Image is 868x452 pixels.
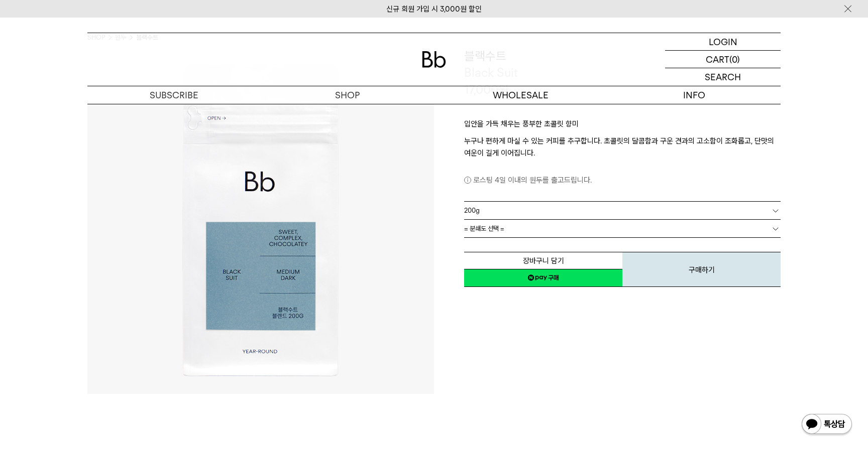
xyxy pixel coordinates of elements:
[706,51,729,68] p: CART
[665,51,781,68] a: CART (0)
[705,68,741,86] p: SEARCH
[87,86,261,104] a: SUBSCRIBE
[464,252,622,269] button: 장바구니 담기
[386,5,482,14] a: 신규 회원 가입 시 3,000원 할인
[622,252,781,287] button: 구매하기
[464,202,480,219] span: 200g
[729,51,740,68] p: (0)
[464,269,622,287] a: 새창
[607,86,781,104] p: INFO
[801,413,853,437] img: 카카오톡 채널 1:1 채팅 버튼
[261,86,434,104] a: SHOP
[434,86,607,104] p: WHOLESALE
[464,220,504,237] span: = 분쇄도 선택 =
[422,51,446,68] img: 로고
[464,118,781,135] p: 입안을 가득 채우는 풍부한 초콜릿 향미
[87,48,434,394] img: 블랙수트
[464,174,781,186] p: 로스팅 4일 이내의 원두를 출고드립니다.
[464,135,781,159] p: 누구나 편하게 마실 수 있는 커피를 추구합니다. 초콜릿의 달콤함과 구운 견과의 고소함이 조화롭고, 단맛의 여운이 길게 이어집니다.
[709,33,737,50] p: LOGIN
[665,33,781,51] a: LOGIN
